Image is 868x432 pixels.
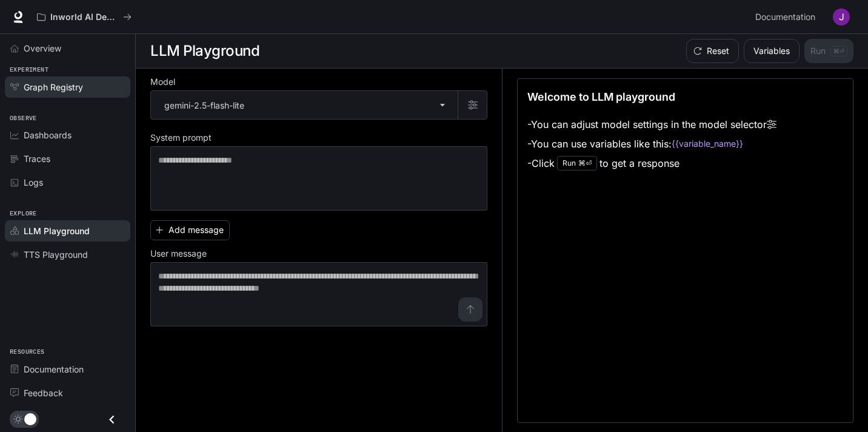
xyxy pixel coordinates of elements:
[557,156,597,170] div: Run
[150,133,212,142] p: System prompt
[24,412,36,425] span: Dark mode toggle
[527,115,776,134] li: - You can adjust model settings in the model selector
[672,138,743,150] code: {{variable_name}}
[24,248,88,261] span: TTS Playground
[5,38,130,59] a: Overview
[5,382,130,403] a: Feedback
[150,78,175,86] p: Model
[527,154,776,173] li: - Click to get a response
[578,160,592,167] p: ⌘⏎
[98,407,125,432] button: Close drawer
[24,152,50,165] span: Traces
[5,124,130,146] a: Dashboards
[744,39,800,63] button: Variables
[24,129,72,141] span: Dashboards
[24,224,90,237] span: LLM Playground
[5,359,130,380] a: Documentation
[5,172,130,193] a: Logs
[150,39,259,63] h1: LLM Playground
[24,81,83,93] span: Graph Registry
[755,10,815,25] span: Documentation
[833,8,850,25] img: User avatar
[24,176,43,189] span: Logs
[50,12,118,22] p: Inworld AI Demos
[24,42,61,55] span: Overview
[5,148,130,169] a: Traces
[24,386,63,399] span: Feedback
[5,244,130,265] a: TTS Playground
[686,39,739,63] button: Reset
[24,363,84,376] span: Documentation
[527,134,776,154] li: - You can use variables like this:
[527,89,675,105] p: Welcome to LLM playground
[32,5,137,29] button: All workspaces
[164,99,244,112] p: gemini-2.5-flash-lite
[829,5,853,29] button: User avatar
[150,249,207,258] p: User message
[150,220,230,240] button: Add message
[750,5,824,29] a: Documentation
[151,91,458,119] div: gemini-2.5-flash-lite
[5,220,130,241] a: LLM Playground
[5,76,130,98] a: Graph Registry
